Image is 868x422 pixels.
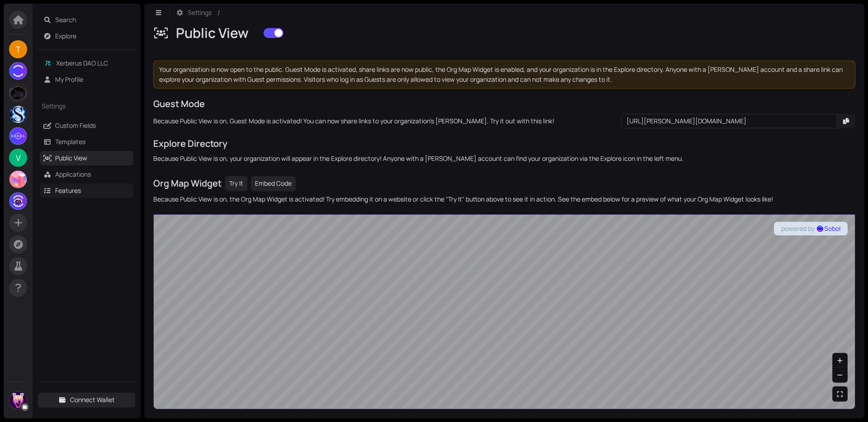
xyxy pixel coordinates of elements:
[56,59,108,67] a: Xerberus DAO LLC
[225,176,247,191] a: Try It
[55,75,83,84] a: My Profile
[9,62,27,80] img: S5xeEuA_KA.jpeg
[55,13,130,27] span: Search
[42,101,116,111] span: Settings
[70,395,115,405] span: Connect Wallet
[16,40,21,58] span: T
[172,5,216,20] button: Settings
[188,8,212,18] span: Settings
[229,178,243,188] span: Try It
[55,154,87,162] a: Public View
[9,192,27,210] img: 1d3d5e142b2c057a2bb61662301e7eb7.webp
[55,32,76,40] a: Explore
[817,225,823,232] img: Sobol
[255,178,292,188] span: Embed Code
[38,393,135,407] button: Connect Wallet
[153,137,855,150] h4: Explore Directory
[176,24,249,42] div: Public View
[38,96,135,117] div: Settings
[55,121,96,130] a: Custom Fields
[781,225,815,232] span: powered by
[153,177,222,190] h4: Org Map Widget
[55,186,81,195] a: Features
[251,176,296,191] button: Embed Code
[55,137,85,146] a: Templates
[159,65,849,84] div: Your organization is now open to the public. Guest Mode is activated, share links are now public,...
[9,127,27,145] img: T8Xj_ByQ5B.jpeg
[9,84,27,101] img: DqDBPFGanK.jpeg
[55,170,91,178] a: Applications
[153,116,621,126] p: Because Public View is on, Guest Mode is activated! You can now share links to your organization'...
[9,171,27,188] img: F74otHnKuz.jpeg
[153,154,855,164] p: Because Public View is on, your organization will appear in the Explore directory! Anyone with a ...
[153,98,855,110] h4: Guest Mode
[16,149,21,167] span: V
[153,194,855,204] p: Because Public View is on, the Org Map Widget is activated! Try embedding it on a website or clic...
[781,225,840,232] a: powered bySobol
[9,106,27,123] img: c3llwUlr6D.jpeg
[9,392,27,409] img: Jo8aJ5B5ax.jpeg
